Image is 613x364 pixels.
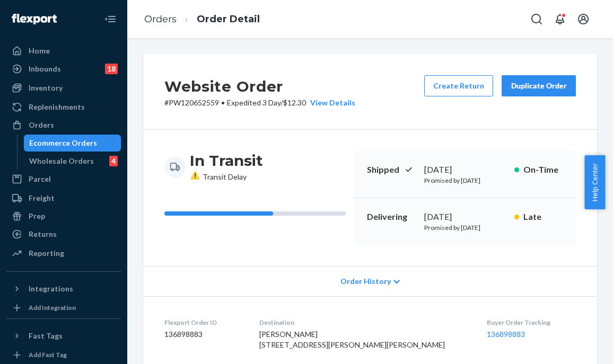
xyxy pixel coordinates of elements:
[6,208,121,225] a: Prep
[29,174,51,184] div: Parcel
[29,229,57,239] div: Returns
[584,155,605,209] button: Help Center
[164,75,355,97] h2: Website Order
[164,329,242,340] dd: 136898883
[100,8,121,30] button: Close Navigation
[29,350,67,359] div: Add Fast Tag
[526,8,547,30] button: Open Search Box
[424,223,506,232] p: Promised by [DATE]
[221,98,225,107] span: •
[190,151,263,170] h3: In Transit
[6,42,121,59] a: Home
[29,331,63,341] div: Fast Tags
[29,83,63,93] div: Inventory
[197,13,260,25] a: Order Detail
[424,75,493,96] button: Create Return
[523,164,563,176] p: On-Time
[6,327,121,344] button: Fast Tags
[227,98,281,107] span: Expedited 3 Day
[424,176,506,185] p: Promised by [DATE]
[259,330,445,349] span: [PERSON_NAME] [STREET_ADDRESS][PERSON_NAME][PERSON_NAME]
[6,349,121,361] a: Add Fast Tag
[164,318,242,327] dt: Flexport Order ID
[549,8,571,30] button: Open notifications
[6,99,121,116] a: Replenishments
[487,318,576,327] dt: Buyer Order Tracking
[6,301,121,314] a: Add Integration
[190,172,247,181] span: Transit Delay
[29,303,76,312] div: Add Integration
[502,75,576,96] button: Duplicate Order
[367,164,416,176] p: Shipped
[29,248,64,259] div: Reporting
[24,153,121,170] a: Wholesale Orders4
[109,156,118,166] div: 4
[12,14,57,24] img: Flexport logo
[29,211,45,221] div: Prep
[259,318,470,327] dt: Destination
[29,156,94,166] div: Wholesale Orders
[164,97,355,108] p: # PW120652559 / $12.30
[546,332,602,359] iframe: Opens a widget where you can chat to one of our agents
[367,211,416,223] p: Delivering
[29,193,55,203] div: Freight
[573,8,594,30] button: Open account menu
[6,117,121,134] a: Orders
[144,13,177,25] a: Orders
[6,245,121,262] a: Reporting
[487,330,525,339] a: 136898883
[29,102,85,112] div: Replenishments
[29,138,97,148] div: Ecommerce Orders
[340,276,391,287] span: Order History
[523,211,563,223] p: Late
[306,97,355,108] button: View Details
[6,171,121,188] a: Parcel
[6,226,121,243] a: Returns
[29,120,54,130] div: Orders
[6,280,121,297] button: Integrations
[24,135,121,152] a: Ecommerce Orders
[136,4,268,35] ol: breadcrumbs
[105,64,118,74] div: 18
[6,79,121,96] a: Inventory
[511,81,567,91] div: Duplicate Order
[29,64,61,74] div: Inbounds
[6,60,121,77] a: Inbounds18
[29,283,73,294] div: Integrations
[29,46,50,56] div: Home
[424,164,506,176] div: [DATE]
[6,190,121,207] a: Freight
[424,211,506,223] div: [DATE]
